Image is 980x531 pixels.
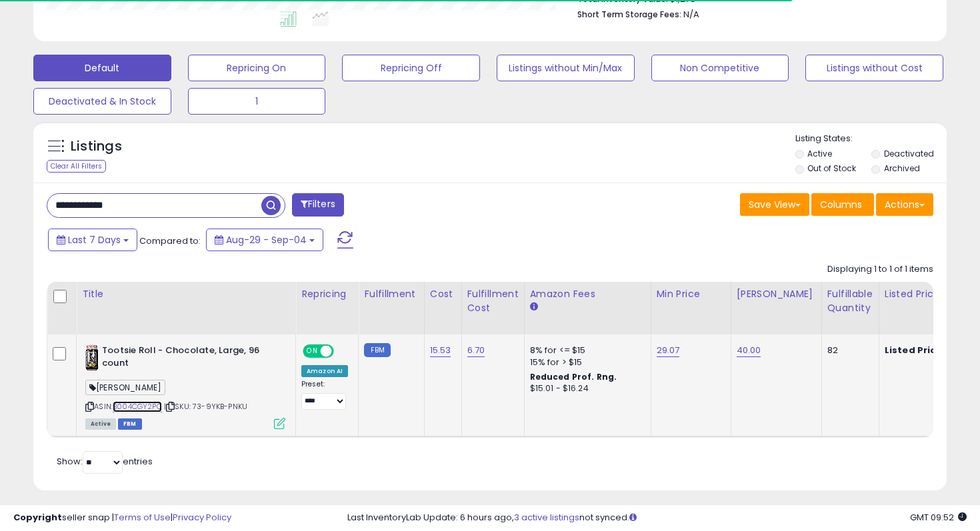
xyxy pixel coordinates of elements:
[530,383,641,394] div: $15.01 - $16.24
[33,88,171,115] button: Deactivated & In Stock
[876,193,933,216] button: Actions
[292,193,344,217] button: Filters
[657,344,680,357] a: 29.07
[48,229,137,251] button: Last 7 Days
[530,371,617,382] b: Reduced Prof. Rng.
[884,163,920,174] label: Archived
[332,346,353,357] span: OFF
[301,287,353,301] div: Repricing
[740,193,809,216] button: Save View
[683,8,699,21] span: N/A
[85,344,285,428] div: ASIN:
[737,344,761,357] a: 40.00
[737,287,816,301] div: [PERSON_NAME]
[85,380,165,395] span: [PERSON_NAME]
[85,418,116,430] span: All listings currently available for purchase on Amazon
[85,344,99,371] img: 51UXEbklV1L._SL40_.jpg
[827,263,933,276] div: Displaying 1 to 1 of 1 items
[807,148,832,159] label: Active
[33,55,171,81] button: Default
[530,301,538,313] small: Amazon Fees.
[884,148,934,159] label: Deactivated
[13,511,62,524] strong: Copyright
[807,163,856,174] label: Out of Stock
[47,160,106,173] div: Clear All Filters
[827,287,873,315] div: Fulfillable Quantity
[467,344,485,357] a: 6.70
[430,287,456,301] div: Cost
[885,344,945,356] b: Listed Price:
[530,344,641,356] div: 8% for <= $15
[173,511,231,524] a: Privacy Policy
[820,198,862,211] span: Columns
[342,55,480,81] button: Repricing Off
[467,287,519,315] div: Fulfillment Cost
[497,55,635,81] button: Listings without Min/Max
[102,344,264,372] b: Tootsie Roll - Chocolate, Large, 96 count
[347,512,967,524] div: Last InventoryLab Update: 6 hours ago, not synced.
[71,137,122,156] h5: Listings
[301,380,348,410] div: Preset:
[206,229,323,251] button: Aug-29 - Sep-04
[118,418,142,430] span: FBM
[811,193,874,216] button: Columns
[68,233,121,247] span: Last 7 Days
[114,511,171,524] a: Terms of Use
[827,344,869,356] div: 82
[910,511,967,524] span: 2025-09-12 09:52 GMT
[164,401,247,412] span: | SKU: 73-9YKB-PNKU
[188,88,326,115] button: 1
[113,401,162,412] a: B004CGY2PC
[57,455,153,468] span: Show: entries
[364,343,390,357] small: FBM
[188,55,326,81] button: Repricing On
[577,9,681,20] b: Short Term Storage Fees:
[364,287,418,301] div: Fulfillment
[657,287,725,301] div: Min Price
[805,55,943,81] button: Listings without Cost
[304,346,321,357] span: ON
[530,287,645,301] div: Amazon Fees
[514,511,579,524] a: 3 active listings
[226,233,307,247] span: Aug-29 - Sep-04
[13,512,231,524] div: seller snap | |
[795,133,947,145] p: Listing States:
[82,287,290,301] div: Title
[139,235,201,247] span: Compared to:
[651,55,789,81] button: Non Competitive
[301,365,348,377] div: Amazon AI
[430,344,451,357] a: 15.53
[530,356,641,368] div: 15% for > $15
